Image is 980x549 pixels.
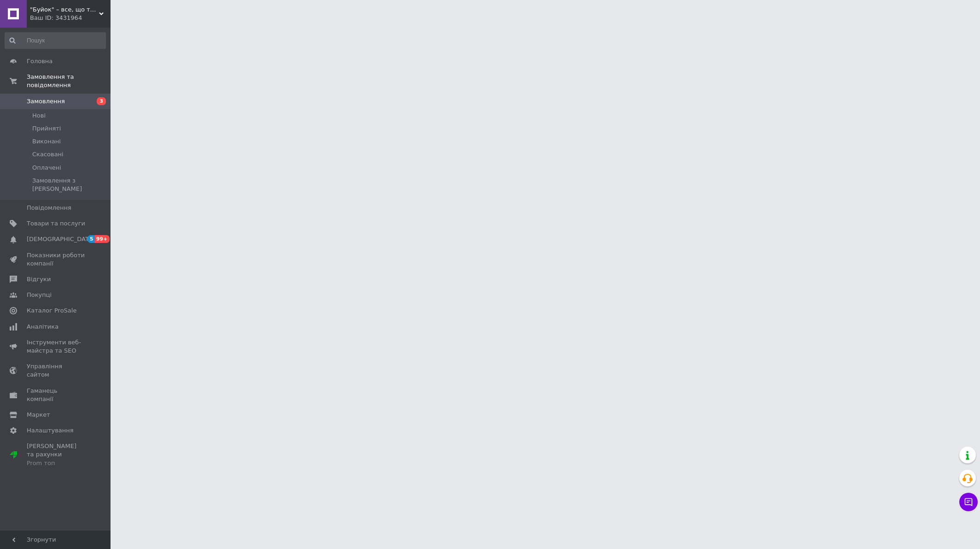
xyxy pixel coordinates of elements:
[32,164,61,172] span: Оплачені
[27,459,85,467] div: Prom топ
[87,235,95,243] span: 5
[27,204,71,212] span: Повідомлення
[27,338,85,355] span: Інструменти веб-майстра та SEO
[27,387,85,403] span: Гаманець компанії
[32,124,61,133] span: Прийняті
[97,97,106,105] span: 3
[27,307,76,315] span: Каталог ProSale
[27,442,85,467] span: [PERSON_NAME] та рахунки
[27,323,58,331] span: Аналітика
[5,32,106,49] input: Пошук
[27,57,52,65] span: Головна
[27,362,85,379] span: Управління сайтом
[30,14,111,22] div: Ваш ID: 3431964
[27,235,95,243] span: [DEMOGRAPHIC_DATA]
[27,291,52,299] span: Покупці
[27,426,74,435] span: Налаштування
[27,219,85,228] span: Товари та послуги
[27,251,85,268] span: Показники роботи компанії
[30,6,99,14] span: "Буйок" – все, що треба: спорт, гаджети, взуття
[27,275,51,283] span: Відгуки
[32,112,46,120] span: Нові
[27,73,111,89] span: Замовлення та повідомлення
[32,137,61,146] span: Виконані
[27,97,65,106] span: Замовлення
[27,411,50,419] span: Маркет
[959,493,978,511] button: Чат з покупцем
[32,177,105,193] span: Замовлення з [PERSON_NAME]
[32,150,64,159] span: Скасовані
[95,235,110,243] span: 99+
